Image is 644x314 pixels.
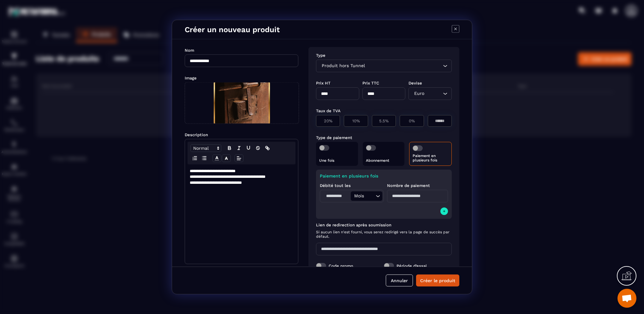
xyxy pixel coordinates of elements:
[347,119,364,123] p: 10%
[362,81,379,85] label: Prix TTC
[316,108,341,113] label: Taux de TVA
[316,135,352,140] label: Type de paiement
[413,90,426,97] span: Euro
[408,87,452,100] div: Search for option
[397,263,427,268] label: Période d’essai
[366,62,441,69] input: Search for option
[185,48,194,53] label: Nom
[316,230,452,239] span: Si aucun lien n'est fourni, vous serez redirigé vers la page de succès par défaut.
[320,173,448,178] p: Paiement en plusieurs fois
[329,263,353,268] label: Code promo
[185,132,208,137] label: Description
[351,191,382,201] div: Search for option
[386,274,413,286] button: Annuler
[316,223,452,227] label: Lien de redirection après soumission
[319,119,337,123] p: 20%
[408,81,422,85] label: Devise
[617,289,636,308] a: Ouvrir le chat
[320,62,366,69] span: Produit hors Tunnel
[316,60,452,72] div: Search for option
[185,76,197,80] label: Image
[185,25,280,34] h4: Créer un nouveau produit
[416,274,459,286] button: Créer le produit
[319,158,355,163] p: Une fois
[366,158,402,163] p: Abonnement
[320,183,351,188] label: Débité tout les
[403,119,420,123] p: 0%
[316,81,331,85] label: Prix HT
[387,183,430,188] label: Nombre de paiement
[316,53,325,58] label: Type
[375,119,392,123] p: 5.5%
[353,193,365,200] span: Mois
[426,90,441,97] input: Search for option
[365,193,374,200] input: Search for option
[413,154,448,162] p: Paiement en plusieurs fois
